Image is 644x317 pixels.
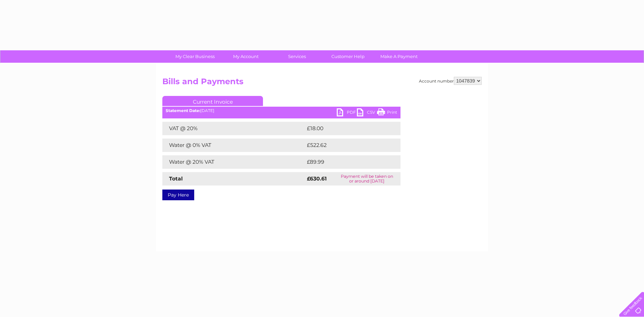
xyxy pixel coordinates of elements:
[307,175,327,182] strong: £630.61
[305,139,388,152] td: £522.62
[377,108,397,118] a: Print
[218,50,274,63] a: My Account
[162,122,305,135] td: VAT @ 20%
[162,77,482,90] h2: Bills and Payments
[333,172,400,186] td: Payment will be taken on or around [DATE]
[166,108,200,113] b: Statement Date:
[357,108,377,118] a: CSV
[269,50,325,63] a: Services
[305,122,387,135] td: £18.00
[162,190,194,200] a: Pay Here
[305,155,387,169] td: £89.99
[419,77,482,85] div: Account number
[162,155,305,169] td: Water @ 20% VAT
[167,50,223,63] a: My Clear Business
[162,96,263,106] a: Current Invoice
[371,50,427,63] a: Make A Payment
[169,175,183,182] strong: Total
[162,139,305,152] td: Water @ 0% VAT
[320,50,376,63] a: Customer Help
[162,108,400,113] div: [DATE]
[337,108,357,118] a: PDF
